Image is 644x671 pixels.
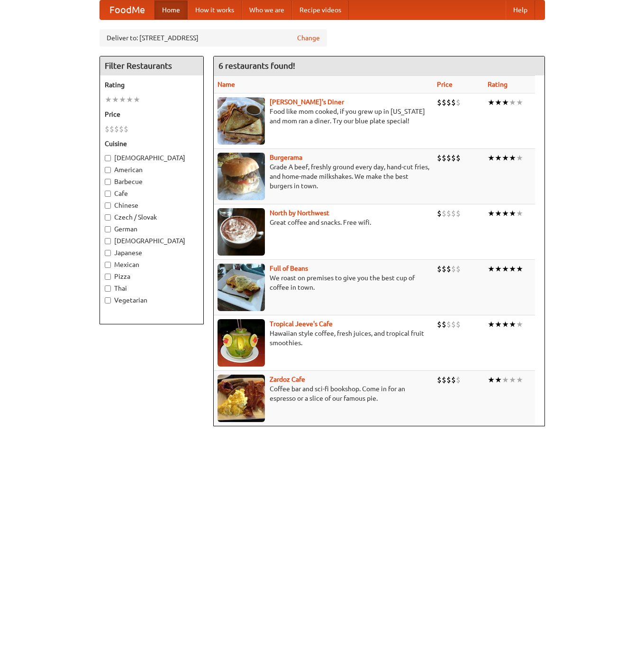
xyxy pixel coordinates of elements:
[105,260,199,269] label: Mexican
[218,218,429,227] p: Great coffee and snacks. Free wifi.
[112,94,119,105] li: ★
[446,208,451,219] li: $
[495,375,502,385] li: ★
[488,153,495,163] li: ★
[442,264,446,274] li: $
[488,81,508,88] a: Rating
[105,110,199,119] h5: Price
[270,376,305,383] b: Zardoz Cafe
[105,297,111,303] input: Vegetarian
[451,375,456,385] li: $
[105,238,111,244] input: [DEMOGRAPHIC_DATA]
[488,264,495,274] li: ★
[114,124,119,134] li: $
[516,97,523,108] li: ★
[451,97,456,108] li: $
[451,208,456,219] li: $
[218,153,265,200] img: burgerama.jpg
[105,153,199,163] label: [DEMOGRAPHIC_DATA]
[270,209,329,217] a: North by Northwest
[509,375,516,385] li: ★
[105,139,199,148] h5: Cuisine
[502,97,509,108] li: ★
[105,212,199,222] label: Czech / Slovak
[456,208,461,219] li: $
[105,94,112,105] li: ★
[446,319,451,330] li: $
[442,375,446,385] li: $
[451,319,456,330] li: $
[495,153,502,163] li: ★
[297,33,320,43] a: Change
[133,94,140,105] li: ★
[270,98,344,106] a: [PERSON_NAME]'s Diner
[437,81,453,88] a: Price
[105,250,111,256] input: Japanese
[437,153,442,163] li: $
[119,94,126,105] li: ★
[502,319,509,330] li: ★
[437,319,442,330] li: $
[188,0,242,19] a: How it works
[502,264,509,274] li: ★
[451,264,456,274] li: $
[100,0,154,19] a: FoodMe
[105,236,199,246] label: [DEMOGRAPHIC_DATA]
[218,264,265,311] img: beans.jpg
[105,155,111,161] input: [DEMOGRAPHIC_DATA]
[100,29,327,46] div: Deliver to: [STREET_ADDRESS]
[218,208,265,256] img: north.jpg
[516,208,523,219] li: ★
[437,97,442,108] li: $
[488,319,495,330] li: ★
[451,153,456,163] li: $
[509,319,516,330] li: ★
[502,375,509,385] li: ★
[488,375,495,385] li: ★
[446,153,451,163] li: $
[488,97,495,108] li: ★
[105,214,111,221] input: Czech / Slovak
[218,162,429,191] p: Grade A beef, freshly ground every day, hand-cut fries, and home-made milkshakes. We make the bes...
[446,97,451,108] li: $
[154,0,188,19] a: Home
[105,80,199,90] h5: Rating
[437,375,442,385] li: $
[218,375,265,422] img: zardoz.jpg
[218,273,429,292] p: We roast on premises to give you the best cup of coffee in town.
[437,208,442,219] li: $
[105,284,199,293] label: Thai
[218,97,265,145] img: sallys.jpg
[509,97,516,108] li: ★
[105,262,111,268] input: Mexican
[242,0,292,19] a: Who we are
[105,201,199,210] label: Chinese
[218,107,429,126] p: Food like mom cooked, if you grew up in [US_STATE] and mom ran a diner. Try our blue plate special!
[105,177,199,186] label: Barbecue
[437,264,442,274] li: $
[124,124,128,134] li: $
[218,61,295,70] ng-pluralize: 6 restaurants found!
[442,97,446,108] li: $
[456,153,461,163] li: $
[218,384,429,403] p: Coffee bar and sci-fi bookshop. Come in for an espresso or a slice of our famous pie.
[456,375,461,385] li: $
[100,56,203,75] h4: Filter Restaurants
[126,94,133,105] li: ★
[105,226,111,232] input: German
[270,154,302,161] b: Burgerama
[495,208,502,219] li: ★
[105,295,199,305] label: Vegetarian
[292,0,349,19] a: Recipe videos
[218,329,429,348] p: Hawaiian style coffee, fresh juices, and tropical fruit smoothies.
[502,153,509,163] li: ★
[218,319,265,367] img: jeeves.jpg
[488,208,495,219] li: ★
[442,153,446,163] li: $
[516,319,523,330] li: ★
[456,264,461,274] li: $
[105,224,199,234] label: German
[495,319,502,330] li: ★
